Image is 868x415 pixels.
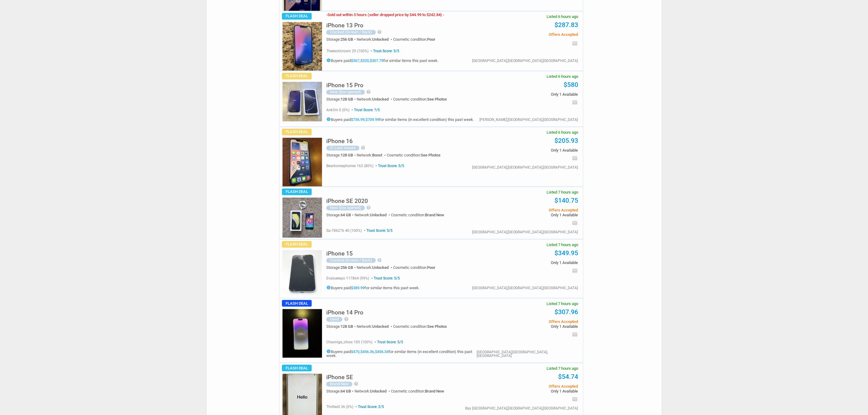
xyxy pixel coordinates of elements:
div: [GEOGRAPHIC_DATA],[GEOGRAPHIC_DATA],[GEOGRAPHIC_DATA] [477,351,578,358]
div: Cracked (Screen / Back) [326,258,376,263]
div: [GEOGRAPHIC_DATA],[GEOGRAPHIC_DATA],[GEOGRAPHIC_DATA] [472,231,578,234]
img: s-l225.jpg [283,138,322,187]
a: iPhone 15 Pro [326,84,363,88]
div: Network: [357,98,393,101]
span: Unlocked [372,37,389,42]
div: Cosmetic condition: [393,98,447,101]
img: s-l225.jpg [283,22,322,71]
div: Cosmetic condition: [387,153,441,157]
span: Trust Score: 5/5 [370,276,400,281]
span: Listed 7 hours ago [547,302,578,306]
img: s-l225.jpg [283,82,322,122]
span: Flash Deal [282,129,312,135]
span: Offers Accepted [486,33,578,37]
a: iPhone SE 2020 [326,200,368,204]
div: [PERSON_NAME],[GEOGRAPHIC_DATA],[GEOGRAPHIC_DATA] [479,118,578,122]
h5: iPhone SE 2020 [326,198,368,204]
span: Unlocked [372,324,389,329]
span: Trust Score: 5/5 [363,229,393,233]
i: info [326,349,331,354]
span: Only 1 Available [486,213,578,217]
span: Trust Score: 5/5 [373,340,403,345]
i: help [366,205,371,210]
i: email [572,156,578,162]
h5: Buyers paid , , for similar items (in excellent condition) this past week. [326,349,477,358]
a: $307.79 [370,59,383,63]
span: Flash Deal [282,365,312,372]
span: Only 1 Available [486,325,578,329]
i: email [572,268,578,274]
div: Brand New [326,382,352,387]
i: help [354,382,359,386]
a: $456.36 [360,350,374,354]
a: $287.83 [555,22,578,29]
i: help [366,90,371,94]
h5: Buyers paid for similar items this past week. [326,286,420,290]
div: Cracked (Screen / Back) [326,30,376,35]
img: s-l225.jpg [283,198,322,238]
span: ) - [441,13,444,17]
i: help [361,146,366,150]
i: email [572,220,578,226]
h5: Buyers paid , , for similar items this past week. [326,58,438,63]
i: email [572,100,578,106]
span: 256 GB [341,37,353,42]
a: $389.99 [351,286,365,290]
i: help [377,30,382,35]
h5: iPhone 16 [326,139,353,144]
h5: iPhone 15 [326,251,353,257]
span: Listed 7 hours ago [547,367,578,371]
span: Unlocked [372,266,389,270]
div: Network: [355,213,391,217]
a: $54.74 [558,373,578,381]
i: email [572,41,578,47]
span: - [326,13,328,17]
a: $140.75 [555,197,578,204]
span: Only 1 Available [486,93,578,97]
div: Cosmetic condition: [391,213,444,217]
img: s-l225.jpg [283,309,322,358]
span: Trust Score: 2/5 [354,405,384,409]
span: Unlocked [370,389,386,394]
i: email [572,396,578,403]
span: Flash Deal [282,300,312,307]
span: 64 GB [341,213,351,218]
a: $367 [351,59,359,63]
div: Storage: [326,38,357,42]
div: Storage: [326,325,357,329]
span: Offers Accepted [486,320,578,324]
span: Unlocked [372,97,389,102]
a: iPhone SE [326,376,353,380]
div: [GEOGRAPHIC_DATA],[GEOGRAPHIC_DATA],[GEOGRAPHIC_DATA] [472,166,578,170]
div: Cosmetic condition: [391,389,444,393]
div: Used [326,317,342,322]
span: Only 1 Available [486,149,578,153]
span: See Photos [427,97,447,102]
a: $736.99 [351,118,365,122]
div: Bay [GEOGRAPHIC_DATA],[GEOGRAPHIC_DATA],[GEOGRAPHIC_DATA] [465,407,578,410]
div: IC Lock Issues [326,146,359,151]
h5: iPhone 15 Pro [326,83,363,88]
span: 128 GB [341,153,353,158]
span: 128 GB [341,97,353,102]
div: Network: [357,38,393,42]
h3: Sold out within 3 hours (seller dropped price by $44.99 to $242.84 [326,13,444,17]
div: Storage: [326,389,355,393]
span: Flash Deal [282,241,312,248]
i: help [344,317,349,322]
span: Trust Score: 5/5 [374,164,404,168]
span: Boost [372,153,382,158]
a: iPhone 16 [326,140,353,144]
h5: iPhone 14 Pro [326,310,363,316]
span: thrillwill 36 (0%) [326,405,353,409]
a: $349.95 [555,250,578,257]
span: Offers Accepted [486,385,578,389]
span: Brand New [425,213,444,218]
div: [GEOGRAPHIC_DATA],[GEOGRAPHIC_DATA],[GEOGRAPHIC_DATA] [472,59,578,63]
span: sa-786276 40 (100%) [326,229,362,233]
span: Offers Accepted [486,208,578,212]
span: 256 GB [341,266,353,270]
span: Trust Score: ?/5 [350,108,380,112]
div: Cosmetic condition: [393,325,447,329]
a: $709.99 [365,118,379,122]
